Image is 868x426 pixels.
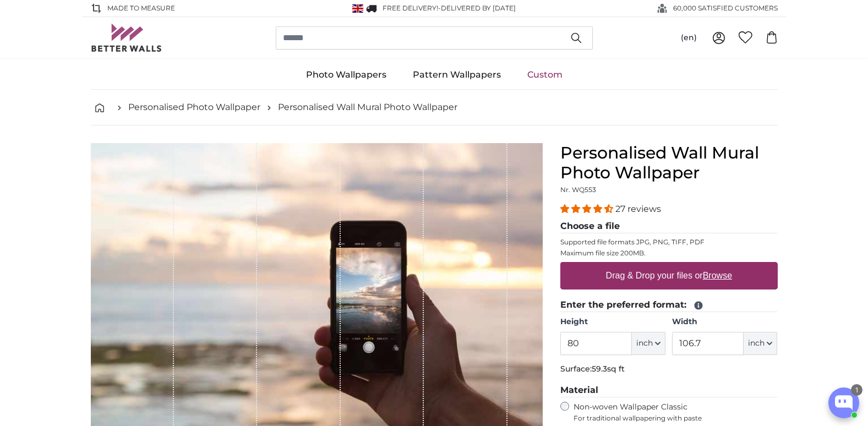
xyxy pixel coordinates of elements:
[383,4,438,12] span: FREE delivery!
[128,101,260,114] a: Personalised Photo Wallpaper
[560,220,778,233] legend: Choose a file
[400,61,514,89] a: Pattern Wallpapers
[744,332,777,355] button: inch
[851,384,862,396] div: 1
[560,143,778,183] h1: Personalised Wall Mural Photo Wallpaper
[293,61,400,89] a: Photo Wallpapers
[672,316,777,327] label: Width
[615,204,661,214] span: 27 reviews
[560,249,778,258] p: Maximum file size 200MB.
[574,402,778,423] label: Non-woven Wallpaper Classic
[560,238,778,247] p: Supported file formats JPG, PNG, TIFF, PDF
[636,338,653,349] span: inch
[438,4,516,12] span: -
[560,316,665,327] label: Height
[703,271,732,280] u: Browse
[560,384,778,397] legend: Material
[352,4,363,13] img: United Kingdom
[632,332,665,355] button: inch
[748,338,765,349] span: inch
[91,90,778,125] nav: breadcrumbs
[514,61,576,89] a: Custom
[828,387,859,418] button: Open chatbox
[592,364,625,374] span: 59.3sq ft
[91,24,162,52] img: Betterwalls
[441,4,516,12] span: Delivered by [DATE]
[673,3,778,13] span: 60,000 SATISFIED CUSTOMERS
[601,265,736,287] label: Drag & Drop your files or
[560,364,778,375] p: Surface:
[672,28,706,48] button: (en)
[560,185,596,194] span: Nr. WQ553
[278,101,457,114] a: Personalised Wall Mural Photo Wallpaper
[107,3,175,13] span: Made to Measure
[574,414,778,423] span: For traditional wallpapering with paste
[560,298,778,312] legend: Enter the preferred format:
[560,204,615,214] span: 4.41 stars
